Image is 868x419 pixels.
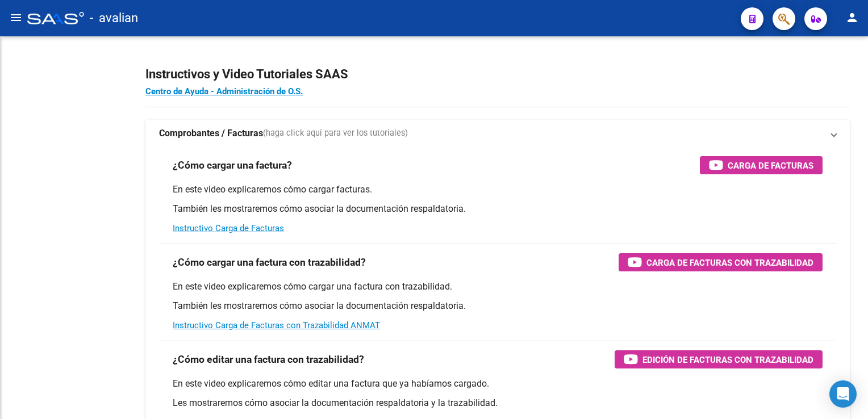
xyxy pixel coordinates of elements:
a: Instructivo Carga de Facturas con Trazabilidad ANMAT [173,320,380,330]
p: También les mostraremos cómo asociar la documentación respaldatoria. [173,300,823,312]
button: Carga de Facturas [700,156,823,174]
span: Edición de Facturas con Trazabilidad [642,353,813,367]
h3: ¿Cómo editar una factura con trazabilidad? [173,351,364,367]
a: Instructivo Carga de Facturas [173,223,284,233]
h3: ¿Cómo cargar una factura con trazabilidad? [173,254,366,270]
div: Open Intercom Messenger [829,380,857,408]
button: Carga de Facturas con Trazabilidad [619,253,823,271]
span: Carga de Facturas con Trazabilidad [646,255,813,270]
p: En este video explicaremos cómo editar una factura que ya habíamos cargado. [173,378,823,390]
p: También les mostraremos cómo asociar la documentación respaldatoria. [173,203,823,215]
button: Edición de Facturas con Trazabilidad [615,350,823,368]
mat-icon: person [845,11,859,24]
p: En este video explicaremos cómo cargar una factura con trazabilidad. [173,280,823,293]
a: Centro de Ayuda - Administración de O.S. [145,86,303,97]
mat-expansion-panel-header: Comprobantes / Facturas(haga click aquí para ver los tutoriales) [145,120,850,147]
h3: ¿Cómo cargar una factura? [173,157,292,173]
span: (haga click aquí para ver los tutoriales) [263,127,408,140]
span: - avalian [90,6,138,31]
p: En este video explicaremos cómo cargar facturas. [173,183,823,196]
h2: Instructivos y Video Tutoriales SAAS [145,64,850,85]
strong: Comprobantes / Facturas [159,127,263,140]
mat-icon: menu [9,11,23,24]
span: Carga de Facturas [728,158,813,173]
p: Les mostraremos cómo asociar la documentación respaldatoria y la trazabilidad. [173,397,823,409]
